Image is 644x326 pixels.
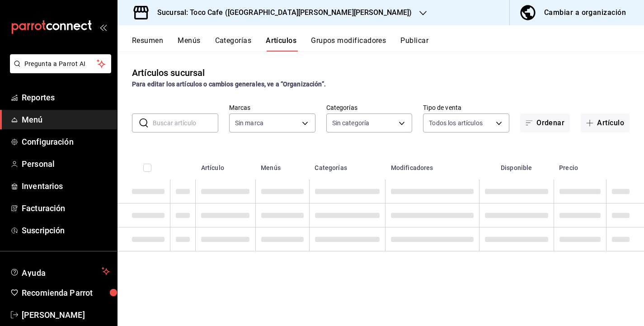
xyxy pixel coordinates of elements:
[423,104,509,111] label: Tipo de venta
[22,91,110,104] span: Reportes
[22,180,110,192] span: Inventarios
[22,224,110,236] span: Suscripción
[215,36,252,52] button: Categorías
[22,266,98,277] span: Ayuda
[22,287,110,299] span: Recomienda Parrot
[255,151,309,180] th: Menús
[99,24,107,31] button: open_drawer_menu
[132,36,163,52] button: Resumen
[326,104,413,111] label: Categorías
[150,7,412,18] h3: Sucursal: Toco Cafe ([GEOGRAPHIC_DATA][PERSON_NAME][PERSON_NAME])
[22,113,110,126] span: Menú
[196,151,255,180] th: Artículo
[22,309,110,321] span: [PERSON_NAME]
[22,136,110,148] span: Configuración
[132,36,644,52] div: navigation tabs
[132,66,205,80] div: Artículos sucursal
[22,158,110,170] span: Personal
[178,36,200,52] button: Menús
[22,202,110,214] span: Facturación
[400,36,428,52] button: Publicar
[581,113,630,132] button: Artículo
[520,113,570,132] button: Ordenar
[311,36,386,52] button: Grupos modificadores
[309,151,385,180] th: Categorías
[6,66,111,75] a: Pregunta a Parrot AI
[153,114,218,132] input: Buscar artículo
[10,54,111,73] button: Pregunta a Parrot AI
[554,151,606,180] th: Precio
[544,6,626,19] div: Cambiar a organización
[24,59,97,69] span: Pregunta a Parrot AI
[429,118,483,128] span: Todos los artículos
[266,36,296,52] button: Artículos
[385,151,479,180] th: Modificadores
[132,80,326,88] strong: Para editar los artículos o cambios generales, ve a “Organización”.
[332,118,370,128] span: Sin categoría
[229,104,315,111] label: Marcas
[479,151,554,180] th: Disponible
[235,118,263,128] span: Sin marca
